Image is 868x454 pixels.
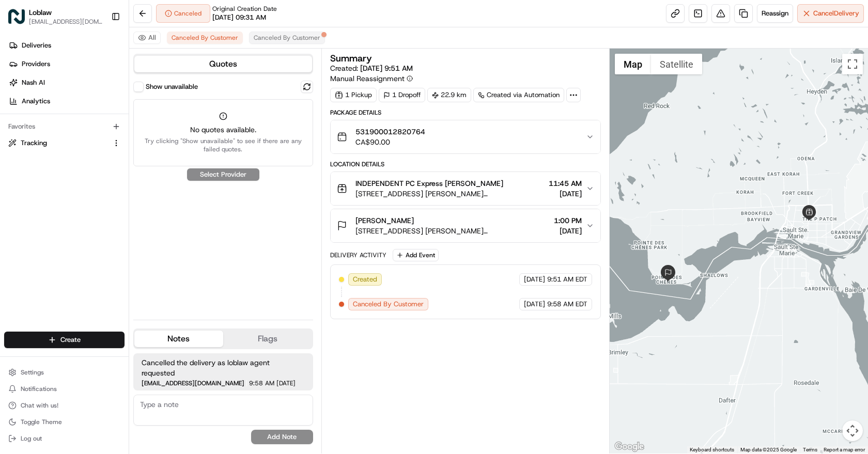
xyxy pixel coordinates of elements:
button: Notifications [4,382,125,396]
div: 📗 [10,232,19,240]
button: Create [4,332,125,348]
h3: Summary [330,54,372,63]
a: 💻API Documentation [83,227,170,245]
button: Reassign [757,4,793,23]
button: Add Event [393,249,439,261]
button: Manual Reassignment [330,73,413,84]
span: Canceled By Customer [254,34,320,42]
span: Canceled By Customer [353,300,424,309]
span: 9:58 AM [249,380,274,386]
span: Cancelled the delivery as loblaw agent requested [142,357,305,378]
button: [EMAIL_ADDRESS][DOMAIN_NAME] [29,18,103,26]
span: 16 seconds ago [95,160,143,168]
a: Analytics [4,93,129,109]
button: Settings [4,365,125,380]
a: Created via Automation [473,88,564,102]
div: 1 Dropoff [379,88,425,102]
div: 💻 [87,232,96,240]
div: Favorites [4,118,125,135]
a: Open this area in Google Maps (opens a new window) [612,440,646,453]
a: Providers [4,56,129,72]
span: Created: [330,63,413,73]
button: Quotes [134,56,312,72]
a: Deliveries [4,37,129,54]
span: Loblaw [29,7,52,18]
button: Start new chat [176,102,188,114]
span: No quotes available. [140,124,306,135]
a: Terms [803,447,817,452]
span: Cancel Delivery [813,9,859,18]
img: 1736555255976-a54dd68f-1ca7-489b-9aae-adbdc363a1c4 [10,99,29,117]
div: We're available if you need us! [47,109,142,117]
span: • [86,188,89,196]
span: Chat with us! [21,401,58,410]
span: Providers [22,59,50,69]
a: Powered byPylon [73,256,125,264]
button: Tracking [4,135,125,151]
button: INDEPENDENT PC Express [PERSON_NAME][STREET_ADDRESS] [PERSON_NAME][STREET_ADDRESS]11:45 AM[DATE] [331,172,600,205]
span: [PERSON_NAME] [32,188,84,196]
span: [STREET_ADDRESS] [PERSON_NAME][STREET_ADDRESS] [355,189,545,199]
input: Clear [27,67,171,77]
button: Toggle Theme [4,415,125,429]
img: Google [612,440,646,453]
button: Keyboard shortcuts [690,446,734,453]
span: Canceled By Customer [172,34,238,42]
span: Toggle Theme [21,418,62,426]
a: 📗Knowledge Base [6,227,83,245]
div: 1 Pickup [330,88,377,102]
button: LoblawLoblaw[EMAIL_ADDRESS][DOMAIN_NAME] [4,4,107,29]
span: [STREET_ADDRESS] [PERSON_NAME][STREET_ADDRESS] [355,226,550,236]
button: Flags [223,331,312,347]
span: 9:51 AM EDT [547,275,587,284]
div: Start new chat [47,99,169,109]
div: Delivery Activity [330,251,386,259]
span: Knowledge Base [21,231,79,241]
span: [DATE] [554,226,582,236]
span: [DATE] [524,275,545,284]
span: [DATE] [549,189,582,199]
span: Manual Reassignment [330,73,405,84]
button: Toggle fullscreen view [842,54,863,74]
button: Canceled [156,4,210,23]
span: • [89,160,92,168]
span: Tracking [21,138,47,148]
a: Tracking [8,138,108,148]
span: API Documentation [98,231,166,241]
img: 1736555255976-a54dd68f-1ca7-489b-9aae-adbdc363a1c4 [21,189,29,197]
button: Show satellite imagery [651,54,702,74]
span: Try clicking "Show unavailable" to see if there are any failed quotes. [140,137,306,153]
button: Show street map [615,54,651,74]
button: Notes [134,331,223,347]
img: 1724597045416-56b7ee45-8013-43a0-a6f9-03cb97ddad50 [22,99,40,117]
button: Chat with us! [4,398,125,413]
div: Location Details [330,160,601,168]
span: Settings [21,368,44,377]
span: [PERSON_NAME] [355,215,414,226]
span: [DATE] 09:31 AM [212,13,266,22]
span: Nash AI [22,78,45,87]
button: All [133,32,161,44]
span: Reassign [762,9,788,18]
p: Welcome 👋 [10,41,188,58]
div: Package Details [330,108,601,117]
span: [DATE] [276,380,296,386]
span: CA$90.00 [355,137,425,147]
span: [DATE] 9:51 AM [360,64,413,73]
span: Pylon [103,256,125,264]
div: 22.9 km [427,88,471,102]
span: Analytics [22,97,50,106]
img: Loblaw [8,8,25,25]
button: Canceled By Customer [167,32,243,44]
span: INDEPENDENT PC Express [PERSON_NAME] [355,178,503,189]
span: 15 minutes ago [91,188,140,196]
img: Loblaw 12 agents [10,150,27,167]
span: 1:00 PM [554,215,582,226]
button: CancelDelivery [797,4,864,23]
span: [DATE] [524,300,545,309]
button: 531900012820764CA$90.00 [331,120,600,153]
button: [PERSON_NAME][STREET_ADDRESS] [PERSON_NAME][STREET_ADDRESS]1:00 PM[DATE] [331,209,600,242]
